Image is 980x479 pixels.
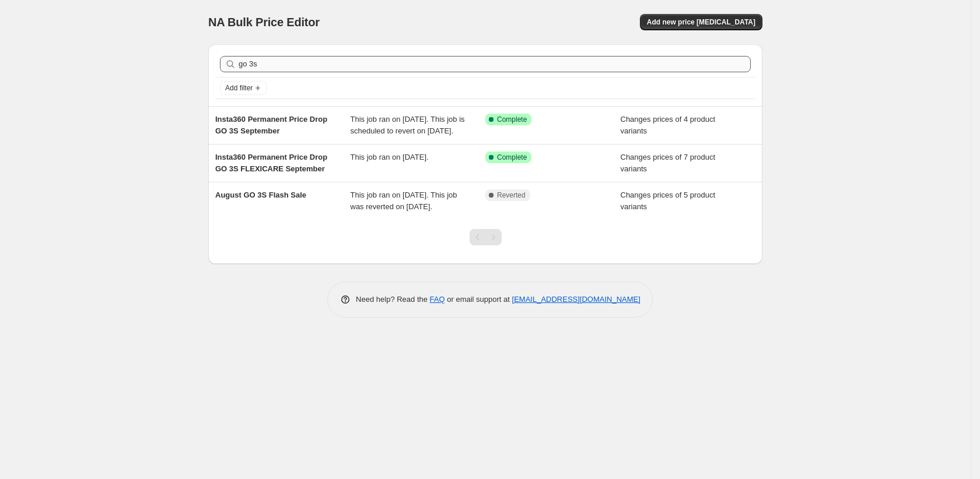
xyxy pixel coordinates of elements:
span: Changes prices of 7 product variants [621,153,716,173]
span: Changes prices of 5 product variants [621,191,716,211]
span: This job ran on [DATE]. This job was reverted on [DATE]. [351,191,457,211]
span: This job ran on [DATE]. This job is scheduled to revert on [DATE]. [351,115,465,135]
span: Changes prices of 4 product variants [621,115,716,135]
span: Insta360 Permanent Price Drop GO 3S FLEXICARE September [215,153,327,173]
span: Complete [497,115,527,124]
span: Complete [497,153,527,162]
span: Reverted [497,191,526,200]
span: Insta360 Permanent Price Drop GO 3S September [215,115,327,135]
button: Add new price [MEDICAL_DATA] [640,14,762,30]
button: Add filter [220,81,267,95]
span: August GO 3S Flash Sale [215,191,306,199]
a: [EMAIL_ADDRESS][DOMAIN_NAME] [512,295,640,304]
nav: Pagination [470,229,502,245]
a: FAQ [430,295,445,304]
span: Need help? Read the [356,295,430,304]
span: or email support at [445,295,512,304]
span: Add filter [225,83,253,93]
span: This job ran on [DATE]. [351,153,429,161]
span: Add new price [MEDICAL_DATA] [647,17,755,27]
span: NA Bulk Price Editor [208,16,320,29]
